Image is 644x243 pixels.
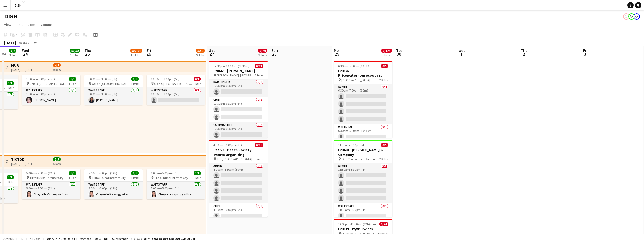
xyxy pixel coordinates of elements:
[22,182,80,199] app-card-role: Waitstaff1/15:00am-5:00pm (12h)Cheyselle Kapangyarihan
[131,53,142,57] div: 11 Jobs
[131,82,139,86] span: 1 Role
[623,13,629,20] app-user-avatar: John Santarin
[21,51,29,57] span: 24
[154,176,188,180] span: Tiktok Dubai Internet City
[209,48,215,53] span: Sat
[70,49,80,53] span: 30/30
[84,75,143,105] app-job-card: 10:00am-3:00pm (5h)1/1 Gold & [GEOGRAPHIC_DATA], [PERSON_NAME] Rd - Al Quoz - Al Quoz Industrial ...
[147,75,205,105] app-job-card: 10:00am-3:00pm (5h)0/1 Gold & [GEOGRAPHIC_DATA], [PERSON_NAME] Rd - Al Quoz - Al Quoz Industrial ...
[53,63,61,67] span: 4/5
[521,48,527,53] span: Thu
[3,236,24,242] button: Budgeted
[208,51,215,57] span: 27
[26,77,55,81] span: 10:00am-3:00pm (5h)
[379,222,388,226] span: 0/54
[582,51,587,57] span: 3
[4,40,16,45] div: [DATE]
[151,171,179,175] span: 5:00am-5:00pm (12h)
[334,124,392,142] app-card-role: Waitstaff0/16:30am-5:00pm (10h30m)
[6,180,14,184] span: 1 Role
[146,51,151,57] span: 26
[255,143,263,147] span: 0/11
[583,48,587,53] span: Fri
[17,22,23,27] span: Edit
[26,21,38,28] a: Jobs
[88,77,117,81] span: 10:00am-3:00pm (5h)
[29,82,69,86] span: Gold & [GEOGRAPHIC_DATA], [PERSON_NAME] Rd - Al Quoz - Al Quoz Industrial Area 3 - [GEOGRAPHIC_DA...
[272,48,278,53] span: Sun
[209,203,268,221] app-card-role: Chef0/14:00pm-10:00pm (6h)
[334,61,392,138] app-job-card: 6:30am-5:00pm (10h30m)0/5E28626 - Pricewaterhousecoopers [GEOGRAPHIC_DATA] 5 P.O. [GEOGRAPHIC_DAT...
[338,143,367,147] span: 11:30am-3:30pm (4h)
[271,51,278,57] span: 28
[88,171,117,175] span: 5:00am-5:00pm (12h)
[28,22,36,27] span: Jobs
[85,48,91,53] span: Thu
[7,81,14,85] span: 1/1
[70,53,80,57] div: 5 Jobs
[130,49,142,53] span: 88/101
[22,169,80,199] app-job-card: 5:00am-5:00pm (12h)1/1 Tiktok Dubai Internet City1 RoleWaitstaff1/15:00am-5:00pm (12h)Cheyselle K...
[154,82,193,86] span: Gold & [GEOGRAPHIC_DATA], [PERSON_NAME] Rd - Al Quoz - Al Quoz Industrial Area 3 - [GEOGRAPHIC_DA...
[131,176,139,180] span: 1 Role
[131,77,139,81] span: 1/1
[4,22,11,27] span: View
[459,48,465,53] span: Wed
[341,232,378,235] span: Museum of the Future, DIFC
[381,49,392,53] span: 0/128
[209,163,268,203] app-card-role: Admin0/44:00pm-4:30pm (30m)
[11,63,34,68] h3: MUR
[217,157,252,161] span: TBC, [GEOGRAPHIC_DATA]
[334,140,392,217] app-job-card: 11:30am-3:30pm (4h)0/5E28490 - [PERSON_NAME] & Company One Central The offices 4, Level 7 DIFC [G...
[255,73,263,77] span: 6 Roles
[209,61,268,138] div: 12:30pm-10:00pm (9h30m)0/13E28649 - [PERSON_NAME] [PERSON_NAME], [GEOGRAPHIC_DATA]6 RolesBartende...
[15,21,25,28] a: Edit
[634,13,640,20] app-user-avatar: Tracy Secreto
[381,143,388,147] span: 0/5
[22,87,80,105] app-card-role: Waitstaff1/110:00am-3:00pm (5h)[PERSON_NAME]
[6,86,14,90] span: 1 Role
[213,64,249,68] span: 12:30pm-10:00pm (9h30m)
[334,227,392,231] h3: E28619 - Pyxis Events
[22,75,80,105] app-job-card: 10:00am-3:00pm (5h)1/1 Gold & [GEOGRAPHIC_DATA], [PERSON_NAME] Rd - Al Quoz - Al Quoz Industrial ...
[11,157,34,162] h3: TIKTOK
[334,48,341,53] span: Mon
[395,51,402,57] span: 30
[255,157,263,161] span: 5 Roles
[4,12,17,20] h1: DISH
[378,232,388,235] span: 10 Roles
[334,148,392,157] h3: E28490 - [PERSON_NAME] & Company
[209,122,268,147] app-card-role: Commis Chef0/212:30pm-6:30pm (6h)
[131,171,139,175] span: 1/1
[69,176,76,180] span: 1 Role
[341,157,379,161] span: One Central The offices 4, Level 7 DIFC [GEOGRAPHIC_DATA]
[84,182,143,199] app-card-role: Waitstaff1/15:00am-5:00pm (12h)Cheyselle Kapangyarihan
[9,49,16,53] span: 7/7
[92,82,131,86] span: Gold & [GEOGRAPHIC_DATA], [PERSON_NAME] Rd - Al Quoz - Al Quoz Industrial Area 3 - [GEOGRAPHIC_DA...
[22,48,29,53] span: Wed
[209,79,268,97] app-card-role: Bartender0/112:30pm-6:30pm (6h)
[334,203,392,221] app-card-role: Waitstaff0/111:30am-3:30pm (4h)
[217,73,255,77] span: [PERSON_NAME], [GEOGRAPHIC_DATA]
[381,64,388,68] span: 0/5
[338,222,377,226] span: 12:00pm-12:00am (12h) (Tue)
[69,77,76,81] span: 1/1
[209,97,268,122] app-card-role: Chef0/212:30pm-6:30pm (6h)
[258,49,267,53] span: 0/24
[209,148,268,157] h3: E27776 - Peach Society Events Organizing
[193,82,201,86] span: 1 Role
[69,82,76,86] span: 1 Role
[69,171,76,175] span: 1/1
[458,51,465,57] span: 1
[209,140,268,217] app-job-card: 4:00pm-10:00pm (6h)0/11E27776 - Peach Society Events Organizing TBC, [GEOGRAPHIC_DATA]5 RolesAdmi...
[209,68,268,73] h3: E28649 - [PERSON_NAME]
[84,169,143,199] app-job-card: 5:00am-5:00pm (12h)1/1 Tiktok Dubai Internet City1 RoleWaitstaff1/15:00am-5:00pm (12h)Cheyselle K...
[17,41,30,44] span: Week 39
[334,84,392,124] app-card-role: Admin0/46:30am-7:00am (30m)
